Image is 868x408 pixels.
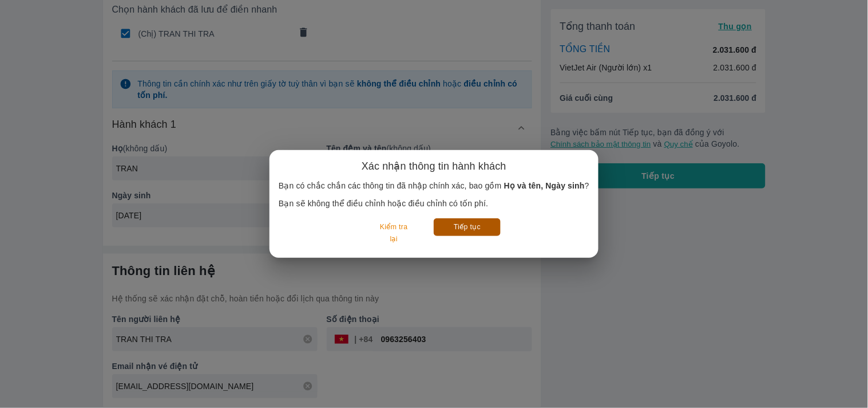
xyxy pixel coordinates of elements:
[279,198,589,209] p: Bạn sẽ không thể điều chỉnh hoặc điều chỉnh có tốn phí.
[279,180,589,191] p: Bạn có chắc chắn các thông tin đã nhập chính xác, bao gồm ?
[504,181,585,190] b: Họ và tên, Ngày sinh
[434,218,501,236] button: Tiếp tục
[362,159,506,173] h6: Xác nhận thông tin hành khách
[367,218,421,249] button: Kiểm tra lại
